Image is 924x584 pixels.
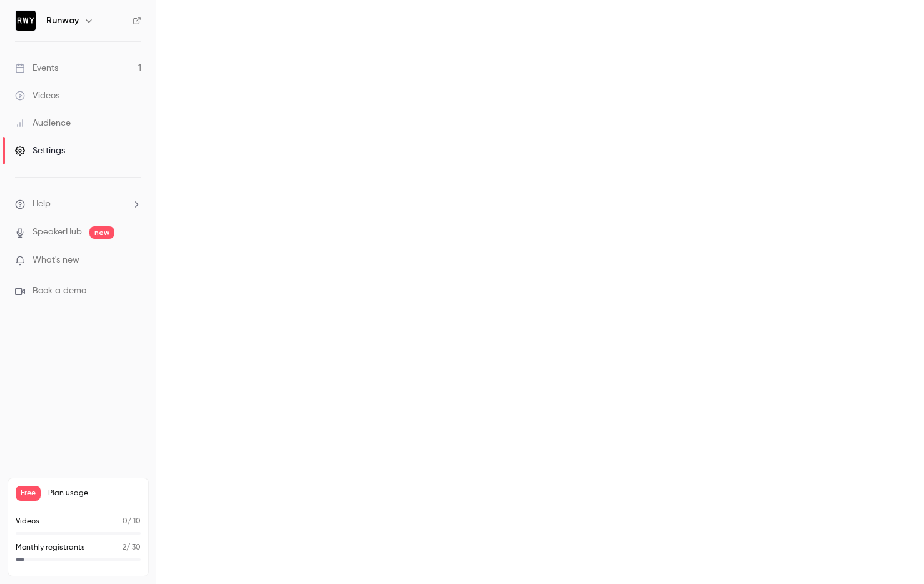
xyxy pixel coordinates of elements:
div: Audience [15,117,71,129]
div: Events [15,62,58,74]
div: Videos [15,89,59,102]
span: 2 [123,544,126,551]
div: Settings [15,144,65,157]
p: / 10 [123,516,141,527]
span: 0 [123,518,128,525]
span: Plan usage [48,488,141,498]
p: Monthly registrants [16,542,85,553]
span: new [89,226,114,239]
iframe: Noticeable Trigger [126,255,141,266]
span: Book a demo [33,284,86,298]
p: / 30 [123,542,141,553]
h6: Runway [46,14,79,27]
span: Free [16,486,41,501]
img: Runway [16,11,36,31]
li: help-dropdown-opener [15,198,141,211]
a: SpeakerHub [33,226,82,239]
span: Help [33,198,51,211]
p: Videos [16,516,39,527]
span: What's new [33,254,79,267]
